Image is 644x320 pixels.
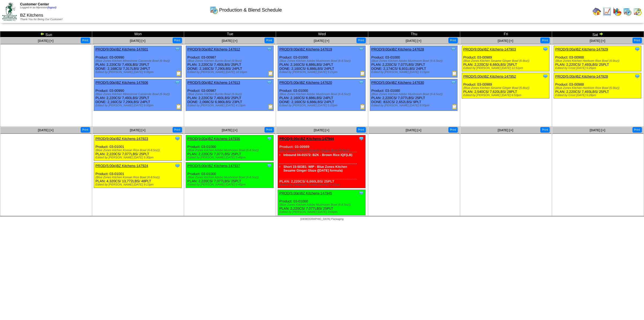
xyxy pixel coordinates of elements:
[555,59,641,63] div: (Blue Zones Kitchen Heirloom Rice Bowl (6-9oz))
[552,31,644,37] td: Sat
[371,81,424,85] a: PROD(5:00p)BZ Kitchens-147630
[95,164,148,168] a: PROD(5:00p)BZ Kitchens-147924
[20,2,49,6] span: Customer Center
[590,39,605,43] span: [DATE] [+]
[300,218,344,221] span: [DEMOGRAPHIC_DATA] Packaging
[460,31,552,37] td: Fri
[20,6,57,9] span: Logged in as Mpreston
[283,165,347,172] a: Short 15-50381: WIP - Blue Zones Kitchen Sesame Ginger Glaze ([DATE] formula)
[632,127,642,133] button: Print
[267,46,272,52] img: Tooltip
[187,156,273,159] div: Edited by [PERSON_NAME] [DATE] 5:46pm
[590,128,605,132] a: [DATE] [+]
[278,135,366,188] div: Product: 03-00989 PLAN: 2,220CS / 6,660LBS / 25PLT
[95,71,181,74] div: Edited by [PERSON_NAME] [DATE] 9:06pm
[279,137,334,141] a: PROD(9:00a)BZ Kitchens-147944
[633,7,642,16] img: calendarinout.gif
[187,149,273,152] div: (Blue Zones Kitchen Adobo Mushroom Bowl (6-8.5oz))
[187,59,273,63] div: (Blue Zones Kitchen Burrito Bowl (6-9oz))
[267,80,272,85] img: Tooltip
[95,104,181,107] div: Edited by [PERSON_NAME] [DATE] 9:00pm
[279,93,365,96] div: (Blue Zones Kitchen Adobo Mushroom Bowl (6-8.5oz))
[498,128,513,132] a: [DATE] [+]
[186,135,274,161] div: Product: 03-01000 PLAN: 2,220CS / 7,077LBS / 25PLT
[314,39,329,43] span: [DATE] [+]
[175,46,180,52] img: Tooltip
[40,32,44,36] img: arrowleft.gif
[359,46,364,52] img: Tooltip
[130,39,145,43] a: [DATE] [+]
[176,71,181,76] img: Production Report
[187,164,240,168] a: PROD(5:00p)BZ Kitchens-147937
[47,6,57,9] a: (logout)
[540,127,550,133] button: Print
[20,18,63,21] span: Thank You for Being Our Customer!
[176,104,181,109] img: Production Report
[187,104,273,107] div: Edited by [PERSON_NAME] [DATE] 4:13pm
[463,86,549,90] div: (Blue Zones Kitchen Sesame Ginger Bowl (6-8oz))
[632,38,642,43] button: Print
[94,162,182,188] div: Product: 03-01001 PLAN: 4,320CS / 13,772LBS / 48PLT
[452,71,457,76] img: Production Report
[498,39,513,43] a: [DATE] [+]
[279,149,365,152] div: (Blue Zones Kitchen Sesame Ginger Bowl (6-8oz))
[279,104,365,107] div: Edited by [PERSON_NAME] [DATE] 5:22pm
[279,183,365,187] div: Edited by [PERSON_NAME] [DATE] 5:47pm
[219,7,282,13] span: Production & Blend Schedule
[462,46,549,71] div: Product: 03-00989 PLAN: 2,220CS / 6,660LBS / 25PLT
[94,135,182,161] div: Product: 03-01001 PLAN: 2,220CS / 7,077LBS / 25PLT
[451,80,456,85] img: Tooltip
[81,127,90,133] button: Print
[38,39,53,43] a: [DATE] [+]
[370,79,457,111] div: Product: 03-01000 PLAN: 2,220CS / 7,077LBS / 25PLT DONE: 832CS / 2,652LBS / 9PLT
[554,46,641,71] div: Product: 03-00988 PLAN: 2,220CS / 7,493LBS / 25PLT
[371,93,457,96] div: (Blue Zones Kitchen Adobo Mushroom Bowl (6-8.5oz))
[278,190,366,215] div: Product: 03-01000 PLAN: 2,220CS / 7,077LBS / 25PLT
[20,13,43,18] span: BZ Kitchens
[186,162,274,188] div: Product: 03-01000 PLAN: 2,220CS / 7,077LBS / 25PLT
[187,176,273,179] div: (Blue Zones Kitchen Adobo Mushroom Bowl (6-8.5oz))
[543,74,548,79] img: Tooltip
[554,73,641,99] div: Product: 03-00988 PLAN: 2,220CS / 7,493LBS / 25PLT
[368,31,460,37] td: Thu
[222,128,237,132] a: [DATE] [+]
[543,46,548,52] img: Tooltip
[371,47,424,51] a: PROD(9:00a)BZ Kitchens-147628
[81,38,90,43] button: Print
[38,128,53,132] a: [DATE] [+]
[94,46,182,78] div: Product: 03-00990 PLAN: 2,220CS / 7,493LBS / 25PLT DONE: 2,168CS / 7,317LBS / 24PLT
[222,39,237,43] a: [DATE] [+]
[406,39,421,43] a: [DATE] [+]
[130,128,145,132] span: [DATE] [+]
[95,93,181,96] div: (Blue Zones Kitchen Minestrone Casserole Bowl (6-9oz))
[360,104,365,109] img: Production Report
[555,74,608,78] a: PROD(5:00p)BZ Kitchens-147928
[283,153,352,157] a: Inbound 04-01572: BZK - Brown Rice IQF(LB)
[359,190,364,196] img: Tooltip
[187,81,240,85] a: PROD(5:00p)BZ Kitchens-147613
[448,127,458,133] button: Print
[187,71,273,74] div: Edited by [PERSON_NAME] [DATE] 10:16pm
[635,46,640,52] img: Tooltip
[267,163,272,168] img: Tooltip
[173,38,182,43] button: Print
[555,67,641,70] div: Edited by Crost [DATE] 5:26pm
[0,31,92,37] td: Sun
[371,71,457,74] div: Edited by [PERSON_NAME] [DATE] 3:15pm
[279,47,332,51] a: PROD(9:00a)BZ Kitchens-147619
[278,46,366,78] div: Product: 03-01000 PLAN: 2,160CS / 6,886LBS / 24PLT DONE: 2,160CS / 6,886LBS / 24PLT
[603,7,611,16] img: line_graph.gif
[265,127,274,133] button: Print
[187,47,240,51] a: PROD(9:00a)BZ Kitchens-147612
[265,38,274,43] button: Print
[278,79,366,111] div: Product: 03-01000 PLAN: 2,160CS / 6,886LBS / 24PLT DONE: 2,160CS / 6,886LBS / 24PLT
[359,80,364,85] img: Tooltip
[95,176,181,179] div: (Blue Zones Kitchen Korean Rice Bowl (6-8.5oz))
[613,7,621,16] img: graph.gif
[279,210,365,214] div: Edited by [PERSON_NAME] [DATE] 3:04pm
